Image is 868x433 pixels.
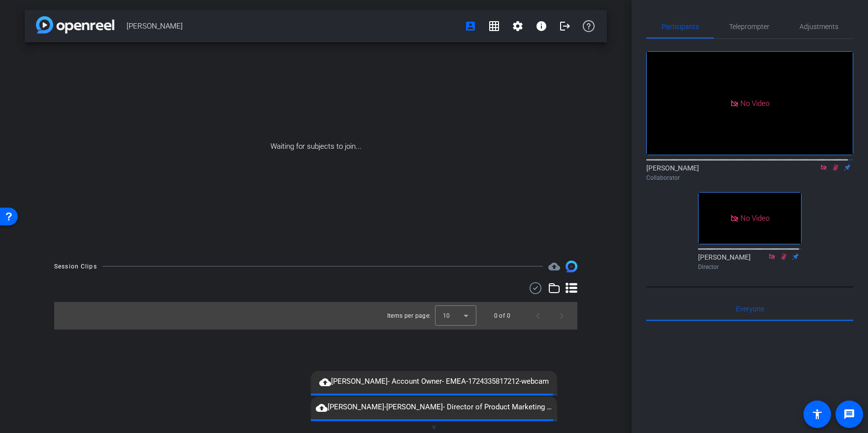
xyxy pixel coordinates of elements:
div: Collaborator [646,173,853,182]
mat-icon: message [843,408,855,420]
div: Waiting for subjects to join... [25,42,607,251]
span: Participants [662,23,699,30]
img: app-logo [36,16,114,33]
mat-icon: cloud_upload [548,261,560,272]
div: Session Clips [54,262,97,271]
span: Adjustments [800,23,838,30]
div: 0 of 0 [494,311,510,321]
mat-icon: settings [512,20,524,32]
mat-icon: info [535,20,547,32]
mat-icon: grid_on [488,20,500,32]
span: Everyone [736,305,764,312]
div: Director [698,263,801,271]
div: [PERSON_NAME] [646,163,853,182]
img: Session clips [566,261,577,272]
span: [PERSON_NAME] [127,16,459,36]
mat-icon: cloud_upload [316,402,328,414]
div: [PERSON_NAME] [698,252,801,271]
button: Next page [550,304,573,328]
button: Previous page [526,304,550,328]
mat-icon: logout [559,20,571,32]
mat-icon: account_box [465,20,476,32]
span: No Video [740,99,769,107]
span: No Video [740,214,769,223]
div: Items per page: [387,311,431,321]
span: [PERSON_NAME]-[PERSON_NAME]- Director of Product Marketing -1724350346186-webcam [311,401,557,413]
span: [PERSON_NAME]- Account Owner- EMEA-1724335817212-webcam [314,376,554,388]
span: Teleprompter [729,23,769,30]
mat-icon: accessibility [811,408,823,420]
span: Destinations for your clips [548,261,560,272]
mat-icon: cloud_upload [319,376,331,388]
span: ▼ [431,423,438,432]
